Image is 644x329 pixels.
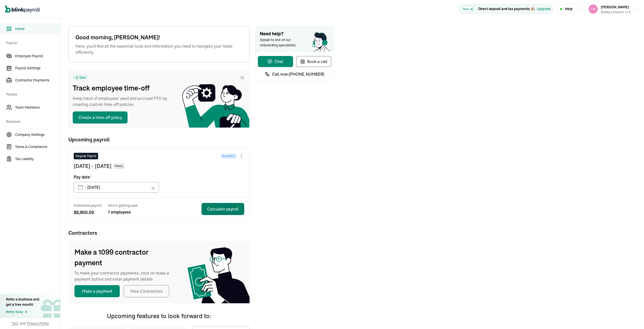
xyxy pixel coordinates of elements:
[74,162,111,170] span: [DATE] - [DATE]
[74,203,102,208] span: Estimated payroll
[260,37,303,48] span: Speak to one of our onboarding specialists
[202,203,244,215] button: Calculate payroll
[560,275,644,329] iframe: Chat Widget
[6,35,57,49] span: Payroll
[68,137,110,142] span: Upcoming payroll
[73,83,173,93] span: Track employee time-off
[601,10,631,14] div: Quality Linework, LLC
[75,43,243,55] span: Here, you'll find all the essential tools and information you need to navigate your tasks efficie...
[74,285,120,297] button: Make a payment
[258,56,293,67] button: Chat
[12,321,18,326] span: T&C
[73,111,128,124] button: Create a time-off policy
[15,105,60,110] span: Team Members
[5,2,40,16] nav: Global
[260,31,329,37] span: Need help?
[75,33,243,42] span: Good morning, [PERSON_NAME]!
[15,26,60,32] span: Home
[587,3,639,15] button: [PERSON_NAME]Quality Linework, LLC
[300,58,327,65] div: Book a call
[537,6,551,12] button: Upgrade
[15,53,60,59] span: Employee Payroll
[74,247,175,268] span: Make a 1099 contractor payment
[113,164,124,168] span: Weekly
[460,6,476,12] span: New
[15,78,60,83] span: Contractor Payments
[6,309,39,315] a: Refer Now
[15,144,60,149] span: Taxes & Compliance
[27,321,49,326] span: Privacy Policy
[6,87,57,101] span: People
[221,154,236,159] span: Due [DATE]
[74,270,175,282] span: To make your contractor payments, click on make a payment button and enter payment details
[124,285,169,297] button: View Contractors
[6,297,39,307] div: Refer a business and get a free month!
[267,58,284,65] div: Chat
[74,174,91,180] span: Pay date
[15,132,60,137] span: Company Settings
[557,4,583,14] button: Help
[107,312,211,320] span: Upcoming features to look forward to:
[68,229,250,237] span: Contractors
[79,76,86,80] span: New
[108,203,137,208] span: Who’s getting paid
[601,5,629,9] span: [PERSON_NAME]
[74,209,102,216] span: $ 8,900.00
[73,95,173,107] span: Keep track of employees’ used and accrued PTO by creating custom time-off policies
[74,182,159,193] input: XX/XX/XX
[6,114,57,128] span: Business
[565,6,573,12] span: Help
[296,56,331,67] button: Book a call
[272,71,324,77] span: Call now: [PHONE_NUMBER]
[108,209,137,215] span: 7 employees
[76,154,96,158] span: Regular Payroll
[478,6,535,12] p: Direct deposit and tax payments 🎉
[15,156,60,162] span: Tax Liability
[15,66,60,71] span: Payroll Settings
